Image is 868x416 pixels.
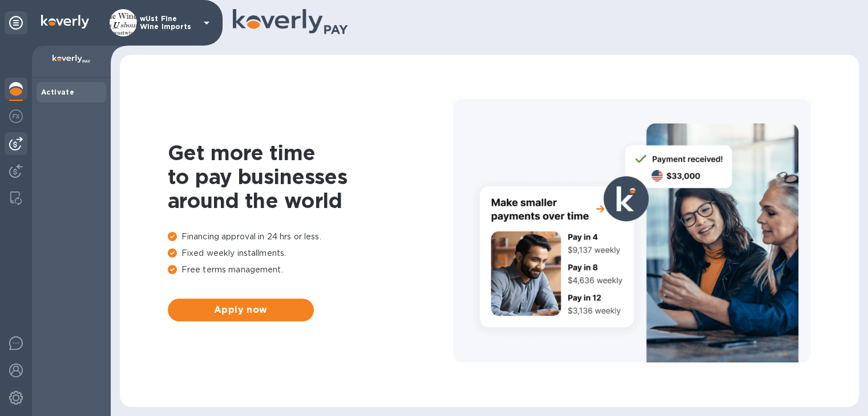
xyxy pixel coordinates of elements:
p: Financing approval in 24 hrs or less. [168,231,453,243]
div: Unpin categories [5,11,27,34]
p: Free terms management. [168,264,453,276]
p: wUst Fine Wine Imports [140,15,197,31]
span: Apply now [177,303,305,317]
p: Fixed weekly installments. [168,247,453,259]
button: Apply now [168,299,314,321]
b: Activate [41,88,74,96]
h1: Get more time to pay businesses around the world [168,141,453,213]
img: Foreign exchange [9,109,23,123]
img: Logo [41,15,89,28]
